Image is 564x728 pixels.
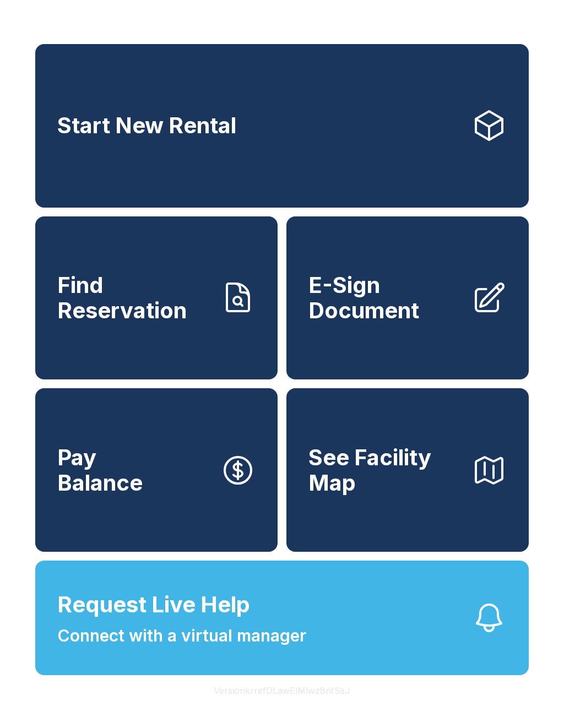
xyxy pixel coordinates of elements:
[35,216,278,380] a: Find Reservation
[286,216,529,380] a: E-Sign Document
[286,388,529,552] button: See Facility Map
[35,388,278,552] button: PayBalance
[57,623,306,648] span: Connect with a virtual manager
[57,273,211,323] span: Find Reservation
[308,445,463,495] span: See Facility Map
[35,44,529,208] a: Start New Rental
[57,588,250,621] span: Request Live Help
[205,675,359,706] button: VersionkrrefDLawElMlwz8nfSsJ
[57,445,143,495] span: Pay Balance
[57,113,236,138] span: Start New Rental
[308,273,463,323] span: E-Sign Document
[35,561,529,675] button: Request Live HelpConnect with a virtual manager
